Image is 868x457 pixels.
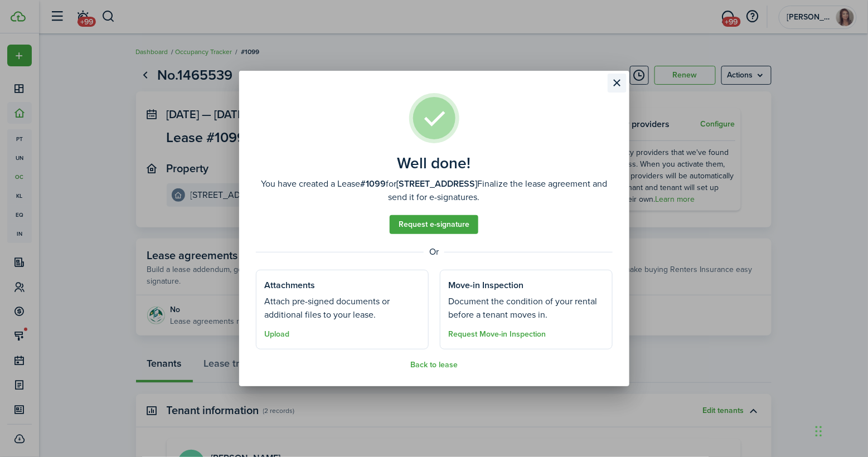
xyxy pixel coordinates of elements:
[410,361,458,370] button: Back to lease
[256,245,613,259] well-done-separator: Or
[812,403,868,457] iframe: Chat Widget
[449,330,546,339] button: Request Move-in Inspection
[449,295,604,322] well-done-section-description: Document the condition of your rental before a tenant moves in.
[390,215,478,234] a: Request e-signature
[265,330,290,339] button: Upload
[449,279,524,292] well-done-section-title: Move-in Inspection
[397,154,471,172] well-done-title: Well done!
[256,177,613,204] well-done-description: You have created a Lease for Finalize the lease agreement and send it for e-signatures.
[265,295,420,322] well-done-section-description: Attach pre-signed documents or additional files to your lease.
[265,279,316,292] well-done-section-title: Attachments
[816,415,822,448] div: Drag
[360,177,386,190] b: #1099
[396,177,477,190] b: [STREET_ADDRESS]
[608,74,627,93] button: Close modal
